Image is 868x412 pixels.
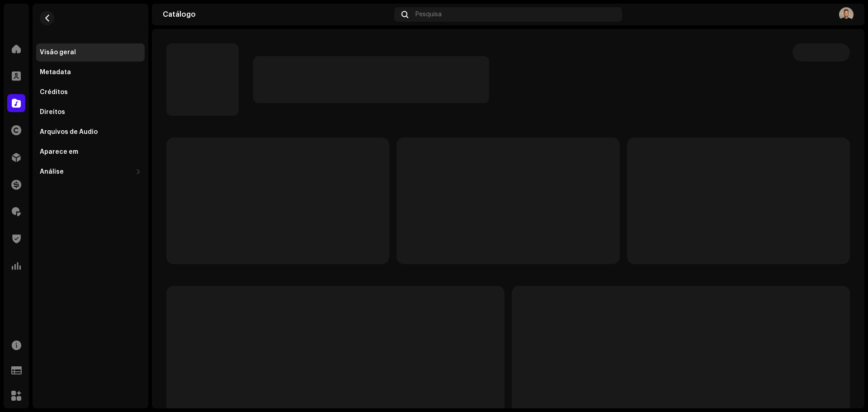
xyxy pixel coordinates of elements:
[40,128,98,136] div: Arquivos de Áudio
[40,89,68,96] div: Créditos
[36,123,145,141] re-m-nav-item: Arquivos de Áudio
[839,7,854,22] img: 1eb9de5b-5a70-4cf0-903c-4e486785bb23
[40,69,71,76] div: Metadata
[36,63,145,81] re-m-nav-item: Metadata
[36,103,145,121] re-m-nav-item: Direitos
[40,148,78,156] div: Aparece em
[163,11,391,18] div: Catálogo
[40,49,76,56] div: Visão geral
[36,43,145,62] re-m-nav-item: Visão geral
[36,143,145,161] re-m-nav-item: Aparece em
[36,83,145,101] re-m-nav-item: Créditos
[40,109,65,116] div: Direitos
[40,168,64,175] div: Análise
[415,11,442,18] span: Pesquisa
[36,163,145,181] re-m-nav-dropdown: Análise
